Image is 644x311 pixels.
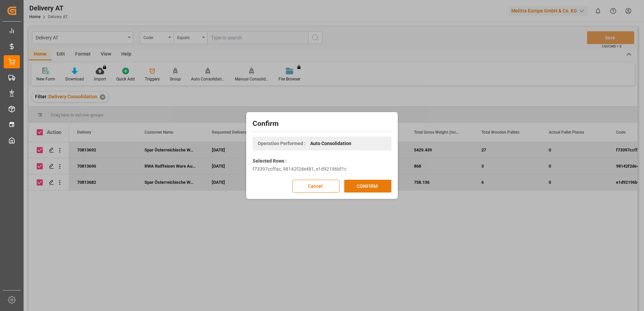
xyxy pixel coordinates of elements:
[310,140,351,147] span: Auto Consolidation
[292,180,340,193] button: Cancel
[258,140,305,147] span: Operation Performed :
[253,158,287,165] label: Selected Rows :
[344,180,391,193] button: CONFIRM
[253,166,391,173] div: f73397ccffac, 98142f2de481, e1d92196bf1c
[253,118,391,129] h2: Confirm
